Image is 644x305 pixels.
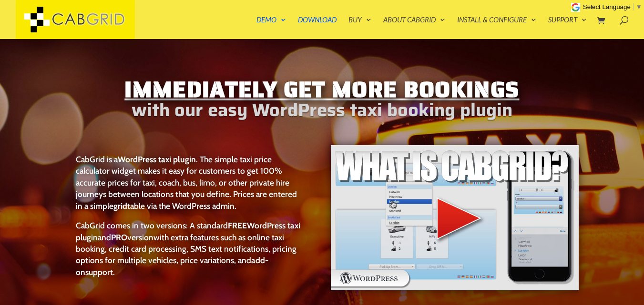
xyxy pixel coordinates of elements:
[76,220,300,242] a: FREEWordPress taxi plugin
[76,154,303,220] p: CabGrid is a . The simple taxi price calculator widget makes it easy for customers to get 100% ac...
[330,144,580,292] img: WordPress taxi booking plugin Intro Video
[16,13,135,23] a: CabGrid Taxi Plugin
[298,16,337,39] a: Download
[256,16,286,39] a: Demo
[64,107,580,118] h2: with our easy WordPress taxi booking plugin
[76,255,268,276] a: add-on
[118,154,196,164] strong: WordPress taxi plugin
[583,3,631,10] span: Select Language
[457,16,536,39] a: Install & Configure
[111,232,127,242] strong: PRO
[383,16,445,39] a: About CabGrid
[583,3,642,10] a: Select Language​
[633,3,634,10] span: ​
[111,232,153,242] a: PROversion
[348,16,371,39] a: Buy
[636,3,642,10] span: ▼
[548,16,587,39] a: Support
[113,201,127,211] strong: grid
[330,284,580,293] a: WordPress taxi booking plugin Intro Video
[228,220,247,230] strong: FREE
[76,220,303,278] p: CabGrid comes in two versions: A standard and with extra features such as online taxi booking, cr...
[64,78,580,107] h1: Immediately Get More Bookings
